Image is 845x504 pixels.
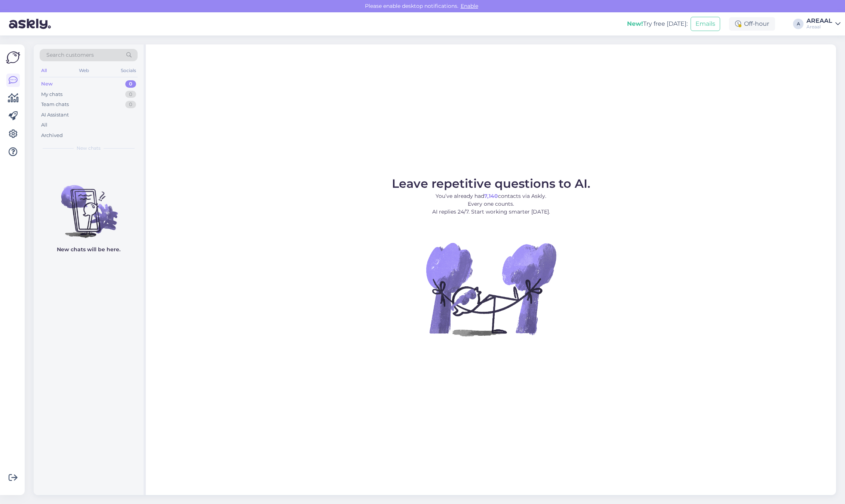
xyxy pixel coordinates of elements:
[125,80,136,88] div: 0
[125,101,136,108] div: 0
[57,246,120,253] p: New chats will be here.
[6,50,20,65] img: Askly Logo
[34,172,144,239] img: No chats
[392,192,590,216] p: You’ve already had contacts via Askly. Every one counts. AI replies 24/7. Start working smarter [...
[806,18,832,24] div: AREAAL
[41,101,69,108] div: Team chats
[41,80,53,88] div: New
[119,66,138,75] div: Socials
[793,19,803,29] div: A
[627,20,643,27] b: New!
[125,91,136,98] div: 0
[729,17,775,31] div: Off-hour
[77,66,90,75] div: Web
[41,132,63,139] div: Archived
[627,19,688,28] div: Try free [DATE]:
[46,51,94,59] span: Search customers
[424,222,558,356] img: No Chat active
[806,24,832,30] div: Areaal
[691,17,720,31] button: Emails
[41,91,62,98] div: My chats
[484,193,498,199] b: 7,140
[41,121,47,129] div: All
[41,111,69,119] div: AI Assistant
[77,145,101,152] span: New chats
[392,176,590,191] span: Leave repetitive questions to AI.
[458,3,480,9] span: Enable
[806,18,841,30] a: AREAALAreaal
[40,66,48,75] div: All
